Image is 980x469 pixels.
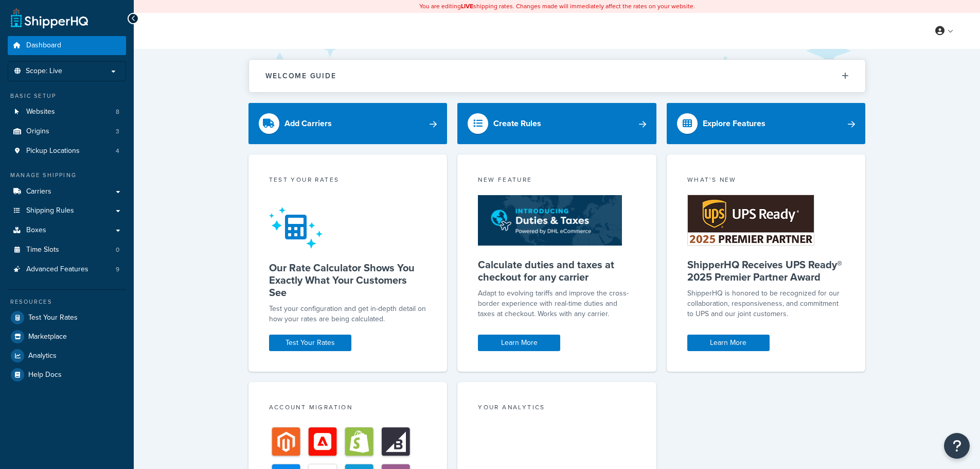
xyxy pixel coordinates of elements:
li: Time Slots [8,240,126,259]
a: Test Your Rates [269,335,351,351]
div: Create Rules [493,116,541,131]
a: Analytics [8,346,126,365]
button: Open Resource Center [944,433,970,459]
a: Test Your Rates [8,308,126,327]
div: New Feature [478,175,636,187]
a: Dashboard [8,36,126,55]
p: Adapt to evolving tariffs and improve the cross-border experience with real-time duties and taxes... [478,288,636,319]
a: Origins3 [8,122,126,141]
span: Scope: Live [26,67,62,76]
div: Resources [8,298,126,306]
span: 8 [116,108,119,116]
span: Origins [26,127,49,136]
a: Learn More [478,335,560,351]
div: Test your configuration and get in-depth detail on how your rates are being calculated. [269,304,427,324]
h5: Calculate duties and taxes at checkout for any carrier [478,258,636,283]
span: Time Slots [26,246,59,254]
a: Create Rules [457,103,656,144]
li: Websites [8,102,126,121]
span: Dashboard [26,41,61,50]
a: Carriers [8,182,126,201]
div: Manage Shipping [8,171,126,180]
h2: Welcome Guide [265,72,336,80]
p: ShipperHQ is honored to be recognized for our collaboration, responsiveness, and commitment to UP... [687,288,845,319]
h5: Our Rate Calculator Shows You Exactly What Your Customers See [269,262,427,299]
span: Advanced Features [26,265,88,274]
a: Shipping Rules [8,201,126,220]
li: Pickup Locations [8,142,126,161]
span: Boxes [26,226,46,235]
a: Websites8 [8,102,126,121]
span: 9 [116,265,119,274]
div: Explore Features [703,116,765,131]
a: Marketplace [8,327,126,346]
a: Boxes [8,221,126,240]
span: Help Docs [28,371,62,379]
div: Account Migration [269,403,427,414]
div: Add Carriers [284,116,332,131]
div: Basic Setup [8,92,126,100]
span: Analytics [28,352,57,360]
span: Carriers [26,187,51,196]
div: What's New [687,175,845,187]
a: Add Carriers [248,103,448,144]
span: Marketplace [28,333,67,341]
span: Test Your Rates [28,314,78,322]
span: 0 [116,246,119,254]
div: Your Analytics [478,403,636,414]
button: Welcome Guide [249,60,865,92]
a: Pickup Locations4 [8,142,126,161]
div: Test your rates [269,175,427,187]
span: Pickup Locations [26,147,80,155]
span: 4 [116,147,119,155]
a: Explore Features [667,103,866,144]
li: Advanced Features [8,260,126,279]
span: Websites [26,108,55,116]
h5: ShipperHQ Receives UPS Ready® 2025 Premier Partner Award [687,258,845,283]
span: Shipping Rules [26,206,74,215]
a: Advanced Features9 [8,260,126,279]
a: Time Slots0 [8,240,126,259]
li: Origins [8,122,126,141]
a: Learn More [687,335,770,351]
b: LIVE [461,2,473,11]
span: 3 [116,127,119,136]
a: Help Docs [8,366,126,384]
